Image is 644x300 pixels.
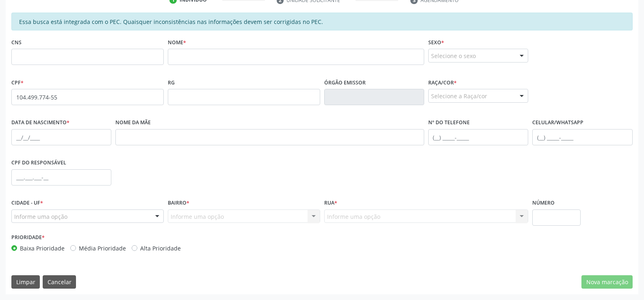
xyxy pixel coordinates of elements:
[79,244,126,253] label: Média Prioridade
[11,129,111,145] input: __/__/____
[11,36,22,49] label: CNS
[428,129,528,145] input: (__) _____-_____
[20,244,65,253] label: Baixa Prioridade
[532,197,555,209] label: Número
[324,197,337,209] label: Rua
[11,169,111,186] input: ___.___.___-__
[11,76,24,89] label: CPF
[11,157,66,169] label: CPF do responsável
[324,76,366,89] label: Órgão emissor
[168,76,175,89] label: RG
[11,275,40,289] button: Limpar
[431,52,476,60] span: Selecione o sexo
[140,244,181,253] label: Alta Prioridade
[532,129,632,145] input: (__) _____-_____
[11,117,69,129] label: Data de nascimento
[11,13,633,30] div: Essa busca está integrada com o PEC. Quaisquer inconsistências nas informações devem ser corrigid...
[168,197,189,209] label: Bairro
[428,117,470,129] label: Nº do Telefone
[168,36,186,49] label: Nome
[14,212,67,221] span: Informe uma opção
[11,231,45,244] label: Prioridade
[532,117,583,129] label: Celular/WhatsApp
[11,197,43,209] label: Cidade - UF
[43,275,76,289] button: Cancelar
[581,275,633,289] button: Nova marcação
[431,92,487,100] span: Selecione a Raça/cor
[428,36,444,49] label: Sexo
[428,76,457,89] label: Raça/cor
[115,117,151,129] label: Nome da mãe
